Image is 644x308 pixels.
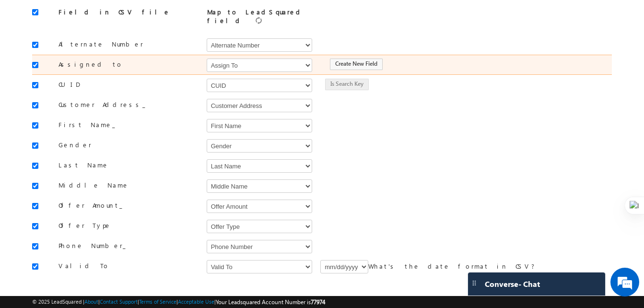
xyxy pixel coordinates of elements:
span: 77974 [311,298,325,306]
label: Customer Address_ [44,100,177,109]
button: Create New Field [330,59,383,70]
label: Last Name [44,161,177,169]
label: First Name_ [44,120,177,129]
span: Your Leadsquared Account Number is [216,298,325,306]
div: Map to LeadSquared field [207,8,341,26]
div: Field in CSV file [59,8,192,21]
label: Valid To [44,261,177,270]
label: Offer Type [44,221,177,230]
a: Acceptable Use [178,298,214,305]
div: Minimize live chat window [157,5,180,28]
span: © 2025 LeadSquared | | | | | [32,297,325,307]
div: What's the date format in CSV? [320,262,536,270]
label: Gender [44,141,177,149]
a: Contact Support [100,298,138,305]
a: Terms of Service [139,298,176,305]
label: Middle Name [44,181,177,190]
img: carter-drag [470,279,478,287]
img: Refresh LeadSquared fields [256,17,262,24]
img: d_60004797649_company_0_60004797649 [16,50,40,63]
label: Assigned to [44,60,177,69]
span: Converse - Chat [485,280,540,288]
div: Leave a message [50,50,161,63]
label: Phone Number_ [44,241,177,250]
label: Offer Amount_ [44,201,177,210]
label: Alternate Number [44,40,177,48]
textarea: Type your message and click 'Submit' [12,89,175,231]
label: CUID [44,80,177,89]
a: About [84,298,98,305]
em: Submit [141,239,174,252]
